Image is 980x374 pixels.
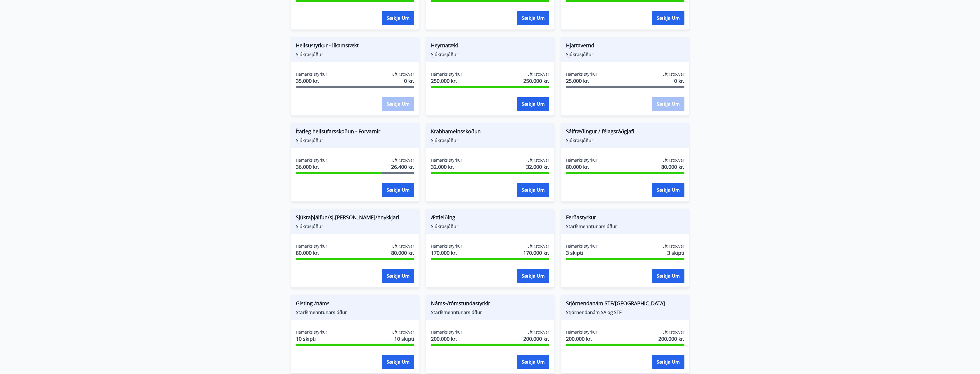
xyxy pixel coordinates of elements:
span: Hámarks styrkur [431,71,462,77]
span: 0 kr. [674,77,684,85]
button: Sækja um [652,355,684,369]
span: Eftirstöðvar [662,243,684,249]
span: Eftirstöðvar [392,243,414,249]
span: Eftirstöðvar [527,329,549,335]
span: 80.000 kr. [661,163,684,171]
span: Sjúkrasjóður [566,51,684,58]
span: Eftirstöðvar [527,243,549,249]
span: 0 kr. [404,77,414,85]
span: 35.000 kr. [296,77,327,85]
span: Sjúkrasjóður [431,137,549,144]
span: Hámarks styrkur [296,243,327,249]
span: 10 skipti [394,335,414,342]
span: 200.000 kr. [566,335,597,342]
span: Hámarks styrkur [296,157,327,163]
button: Sækja um [382,355,414,369]
span: 3 skipti [667,249,684,256]
button: Sækja um [517,97,549,111]
span: Starfsmenntunarsjóður [431,309,549,316]
button: Sækja um [517,355,549,369]
span: Sjúkrasjóður [296,137,414,144]
span: 26.400 kr. [391,163,414,171]
span: Eftirstöðvar [527,71,549,77]
span: Heyrnatæki [431,42,549,51]
button: Sækja um [652,11,684,25]
span: Sálfræðingur / félagsráðgjafi [566,128,684,137]
span: Hjartavernd [566,42,684,51]
span: Hámarks styrkur [566,243,597,249]
span: Hámarks styrkur [296,329,327,335]
span: Eftirstöðvar [392,157,414,163]
button: Sækja um [517,11,549,25]
span: Hámarks styrkur [431,243,462,249]
span: Hámarks styrkur [431,329,462,335]
span: Eftirstöðvar [662,71,684,77]
span: Ættleiðing [431,214,549,223]
span: Ferðastyrkur [566,214,684,223]
span: Eftirstöðvar [662,329,684,335]
button: Sækja um [517,269,549,283]
span: Gisting /náms [296,299,414,309]
span: Ítarleg heilsufarsskoðun - Forvarnir [296,128,414,137]
span: Eftirstöðvar [662,157,684,163]
span: 10 skipti [296,335,327,342]
span: 80.000 kr. [391,249,414,256]
span: Sjúkrasjóður [566,137,684,144]
span: Eftirstöðvar [392,71,414,77]
span: Starfsmenntunarsjóður [296,309,414,316]
span: 80.000 kr. [566,163,597,171]
button: Sækja um [517,183,549,197]
span: 32.000 kr. [526,163,549,171]
span: 32.000 kr. [431,163,462,171]
span: Eftirstöðvar [392,329,414,335]
span: 200.000 kr. [523,335,549,342]
button: Sækja um [652,269,684,283]
span: 200.000 kr. [658,335,684,342]
span: 3 skipti [566,249,597,256]
span: 36.000 kr. [296,163,327,171]
span: 80.000 kr. [296,249,327,256]
span: Stjórnendanám SA og STF [566,309,684,316]
span: Krabbameinsskoðun [431,128,549,137]
span: 170.000 kr. [523,249,549,256]
span: Sjúkrasjóður [296,223,414,230]
span: Sjúkrasjóður [431,223,549,230]
span: Starfsmenntunarsjóður [566,223,684,230]
button: Sækja um [382,269,414,283]
span: Stjórnendanám STF/[GEOGRAPHIC_DATA] [566,299,684,309]
span: 170.000 kr. [431,249,462,256]
span: Hámarks styrkur [566,157,597,163]
span: Sjúkrasjóður [431,51,549,58]
span: Náms-/tómstundastyrkir [431,299,549,309]
span: 200.000 kr. [431,335,462,342]
span: Sjúkrasjóður [296,51,414,58]
span: Heilsustyrkur - líkamsrækt [296,42,414,51]
span: Hámarks styrkur [566,71,597,77]
span: 25.000 kr. [566,77,597,85]
button: Sækja um [652,183,684,197]
span: Hámarks styrkur [566,329,597,335]
button: Sækja um [382,183,414,197]
span: Eftirstöðvar [527,157,549,163]
span: 250.000 kr. [523,77,549,85]
span: Hámarks styrkur [431,157,462,163]
span: 250.000 kr. [431,77,462,85]
button: Sækja um [382,11,414,25]
span: Hámarks styrkur [296,71,327,77]
span: Sjúkraþjálfun/sj.[PERSON_NAME]/hnykkjari [296,214,414,223]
